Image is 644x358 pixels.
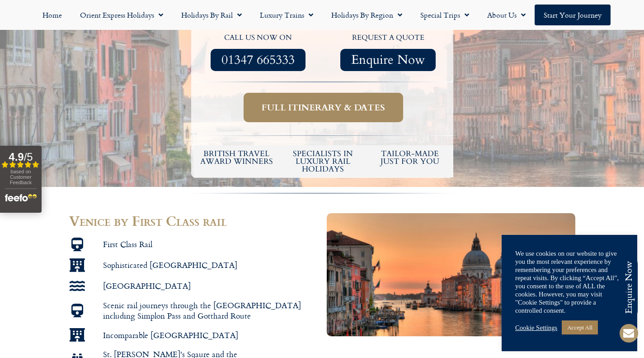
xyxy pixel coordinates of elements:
a: Home [33,5,71,25]
span: Incomparable [GEOGRAPHIC_DATA] [101,330,238,340]
h6: Specialists in luxury rail holidays [284,150,362,173]
nav: Menu [5,5,639,25]
div: We use cookies on our website to give you the most relevant experience by remembering your prefer... [515,249,624,315]
a: About Us [478,5,535,25]
div: Blocked (selector): [502,235,637,351]
a: 01347 665333 [211,49,306,71]
a: Enquire Now [340,49,436,71]
a: Full itinerary & dates [244,93,403,122]
img: Orient Express Special Venice compressed [327,213,575,336]
a: Start your Journey [535,5,611,25]
a: Luxury Trains [251,5,322,25]
span: First Class Rail [101,239,152,249]
a: Holidays by Rail [172,5,251,25]
span: Scenic rail journeys through the [GEOGRAPHIC_DATA] including Simplon Pass and Gotthard Route [101,300,318,321]
span: Sophisticated [GEOGRAPHIC_DATA] [101,260,237,270]
a: Accept All [562,320,598,334]
h5: British Travel Award winners [198,150,276,165]
span: [GEOGRAPHIC_DATA] [101,281,191,291]
span: Venice by First Class rail [69,210,227,230]
a: Special Trips [411,5,478,25]
p: request a quote [328,32,449,44]
p: call us now on [198,32,319,44]
h5: tailor-made just for you [371,150,449,165]
span: Enquire Now [351,54,425,66]
a: Cookie Settings [515,324,557,332]
a: Orient Express Holidays [71,5,172,25]
span: Full itinerary & dates [262,102,385,113]
span: 01347 665333 [221,54,295,66]
a: Holidays by Region [322,5,411,25]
